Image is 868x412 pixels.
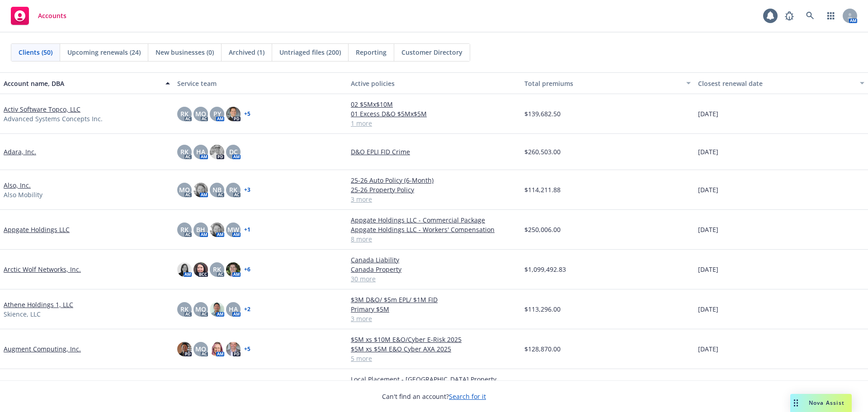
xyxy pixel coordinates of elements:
img: photo [210,145,224,159]
a: 3 more [351,314,517,323]
span: [DATE] [698,109,718,118]
div: Closest renewal date [698,79,854,88]
span: Accounts [38,12,66,19]
a: Activ Software Topco, LLC [4,104,80,114]
a: Appgate Holdings LLC [4,225,70,234]
span: Customer Directory [401,47,462,57]
div: Service team [177,79,344,88]
span: [DATE] [698,265,718,274]
a: Appgate Holdings LLC - Workers' Compensation [351,225,517,234]
span: Clients (50) [19,47,52,57]
a: 5 more [351,354,517,363]
a: + 6 [244,267,250,272]
a: + 1 [244,227,250,232]
span: RK [180,225,189,234]
button: Active policies [347,72,521,94]
img: photo [177,342,192,356]
a: Report a Bug [780,7,798,25]
span: [DATE] [698,225,718,234]
span: $1,099,492.83 [524,265,566,274]
a: + 3 [244,187,250,193]
a: Augment Computing, Inc. [4,344,81,354]
a: Adara, Inc. [4,147,36,156]
span: [DATE] [698,147,718,156]
img: photo [226,342,241,356]
span: $260,503.00 [524,147,561,156]
span: [DATE] [698,344,718,354]
div: Total premiums [524,79,681,88]
span: $139,682.50 [524,109,561,118]
a: Switch app [822,7,840,25]
a: D&O EPLI FID Crime [351,147,517,156]
span: [DATE] [698,185,718,194]
span: Nova Assist [809,399,844,407]
span: MW [227,225,239,234]
a: 25-26 Property Policy [351,185,517,194]
a: Canada Property [351,265,517,274]
img: photo [193,183,208,197]
a: $5M xs $10M E&O/Cyber E-Risk 2025 [351,335,517,344]
span: RK [180,147,189,156]
a: + 5 [244,346,250,352]
img: photo [177,262,192,277]
span: RK [213,265,221,274]
button: Closest renewal date [694,72,868,94]
img: photo [210,223,224,237]
a: Search [801,7,819,25]
span: NB [212,185,222,194]
a: 30 more [351,274,517,284]
button: Service team [174,72,347,94]
span: MQ [195,304,206,314]
a: Arctic Wolf Networks, Inc. [4,265,81,274]
span: Archived (1) [229,47,264,57]
span: RK [180,109,189,118]
span: PY [213,109,221,118]
span: [DATE] [698,304,718,314]
div: Account name, DBA [4,79,160,88]
span: RK [180,304,189,314]
a: Canada Liability [351,255,517,265]
img: photo [210,342,224,356]
a: + 5 [244,111,250,117]
a: Athene Holdings 1, LLC [4,300,73,309]
span: Can't find an account? [382,392,486,401]
span: MQ [195,109,206,118]
span: $250,006.00 [524,225,561,234]
span: HA [229,304,238,314]
div: Drag to move [790,394,802,412]
span: $113,296.00 [524,304,561,314]
a: 25-26 Auto Policy (6-Month) [351,175,517,185]
a: 1 more [351,118,517,128]
span: Upcoming renewals (24) [67,47,141,57]
a: 8 more [351,234,517,244]
span: DC [229,147,238,156]
span: $114,211.88 [524,185,561,194]
a: 01 Excess D&O $5Mx$5M [351,109,517,118]
img: photo [226,107,241,121]
a: + 2 [244,307,250,312]
span: Advanced Systems Concepts Inc. [4,114,103,123]
span: Untriaged files (200) [279,47,341,57]
span: MQ [179,185,190,194]
span: BH [196,225,205,234]
span: MQ [195,344,206,354]
img: photo [210,302,224,317]
a: Appgate Holdings LLC - Commercial Package [351,215,517,225]
a: Local Placement - [GEOGRAPHIC_DATA] Property [351,374,517,384]
span: Reporting [356,47,387,57]
img: photo [226,262,241,277]
button: Nova Assist [790,394,852,412]
a: 02 $5Mx$10M [351,99,517,109]
img: photo [193,262,208,277]
a: 3 more [351,194,517,204]
span: HA [196,147,205,156]
span: New businesses (0) [156,47,214,57]
span: Skience, LLC [4,309,41,319]
a: $3M D&O/ $5m EPL/ $1M FID [351,295,517,304]
a: Also, Inc. [4,180,31,190]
